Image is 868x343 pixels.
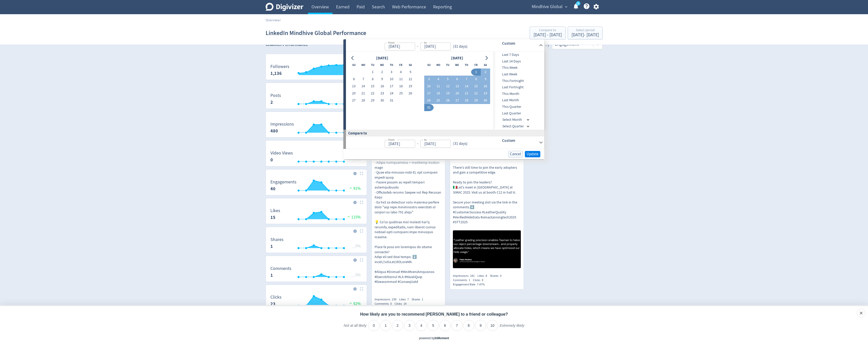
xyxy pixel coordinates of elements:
li: 9 [475,320,486,331]
li: 5 [428,320,439,331]
span: Update [527,152,539,156]
div: Shares [490,274,504,278]
th: Sunday [424,61,434,68]
label: Not at all likely [344,323,366,332]
th: Saturday [481,61,490,68]
th: Sunday [349,61,359,68]
button: 10 [424,83,434,90]
button: 22 [471,90,481,97]
div: Comments [453,278,473,282]
a: Overview [266,18,280,22]
div: This Month [493,91,543,97]
button: 29 [368,97,377,104]
button: 29 [471,97,481,104]
button: 8 [368,76,377,83]
li: 0 [368,320,379,331]
img: positive-performance.svg [348,301,353,305]
span: Last 7 Days [493,52,543,58]
button: 17 [387,83,396,90]
button: 12 [406,76,415,83]
button: 16 [481,83,490,90]
span: 115% [346,215,361,220]
strong: 1 [270,243,273,249]
div: Last 14 Days [493,58,543,65]
div: Likes [399,297,412,302]
button: 30 [481,97,490,104]
li: 1 [380,320,391,331]
strong: 2 [270,99,273,105]
span: This Month [493,91,543,97]
button: 10 [387,76,396,83]
th: Friday [471,61,481,68]
span: 239 [392,297,396,301]
button: 9 [481,76,490,83]
button: 24 [424,97,434,104]
img: Placeholder [360,287,363,290]
svg: Shares 1 [268,237,365,251]
h6: Custom [502,40,537,46]
button: 18 [396,83,405,90]
div: Last 7 Days [493,52,543,58]
button: 9 [377,76,387,83]
img: Placeholder [360,229,363,233]
th: Wednesday [452,61,462,68]
img: https://media.cf.digivizer.com/images/linkedin-136246465-urn:li:share:7371837493224206336-ea2ba8b... [453,230,521,268]
button: 31 [424,104,434,111]
div: Comments [375,302,395,306]
label: to [424,40,427,45]
div: Select period [571,28,599,33]
div: ( 31 days ) [451,141,468,147]
button: 6 [349,76,359,83]
div: [DATE] [375,55,390,62]
div: from-to(31 days)Custom [346,136,544,149]
text: 5 [577,2,579,5]
dt: Likes [270,208,280,214]
button: 26 [443,97,452,104]
button: 3 [424,76,434,83]
button: 1 [368,68,377,76]
button: 15 [368,83,377,90]
div: Select Quarter [502,123,531,130]
img: positive-performance.svg [348,186,353,190]
dt: Followers [270,64,289,70]
li: 2 [392,320,403,331]
th: Thursday [462,61,471,68]
button: 28 [359,97,368,104]
button: 14 [462,83,471,90]
div: Likes [477,274,490,278]
div: Last Month [493,97,543,104]
button: 19 [406,83,415,90]
svg: Posts 2 [268,93,365,107]
a: InMoment [435,336,449,340]
a: Mindhive Global11:05 AM [DATE] NZSTLo'ip dolorsita consec adipiscing elit seddoeius te inc Utlabo... [372,54,445,293]
span: Last Week [493,72,543,77]
span: 91% [348,186,361,191]
svg: Comments 1 [268,266,365,280]
th: Monday [434,61,443,68]
button: Go to next month [483,55,490,62]
label: from [388,40,395,45]
dt: Clicks [270,294,282,300]
span: This Week [493,65,543,71]
th: Wednesday [377,61,387,68]
span: 7.47% [477,282,485,286]
img: Placeholder [360,201,363,204]
button: 8 [471,76,481,83]
nav: presets [493,52,543,130]
button: 7 [359,76,368,83]
li: 4 [416,320,427,331]
span: 1 [422,297,423,301]
div: Compare to [533,28,562,33]
th: Monday [359,61,368,68]
button: 21 [462,90,471,97]
button: 2 [377,68,387,76]
img: positive-performance.svg [346,215,351,218]
div: from-to(31 days)Custom [346,52,544,130]
div: [DATE] - [DATE] [571,33,599,37]
li: 3 [404,320,415,331]
a: Mindhive Global9:30 PM [DATE] NZSTEarly movers are reaping the rewards of AI-powered selection "W... [450,54,524,270]
button: Compare to[DATE] - [DATE] [530,27,566,39]
label: from [388,138,395,142]
button: Update [525,151,540,157]
th: Friday [396,61,405,68]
